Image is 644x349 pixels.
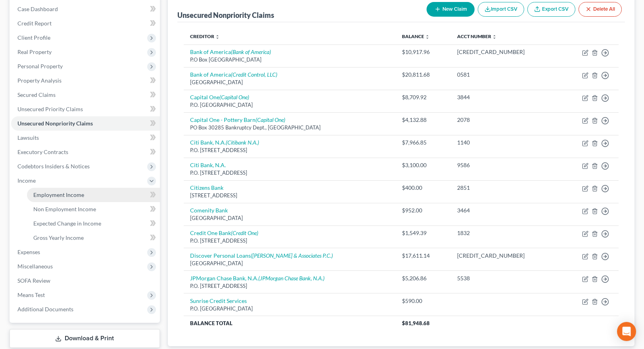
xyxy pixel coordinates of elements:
[251,252,333,259] i: ([PERSON_NAME] & Associates P.C.)
[231,229,258,236] i: (Credit One)
[33,220,101,227] span: Expected Change in Income
[17,120,93,127] span: Unsecured Nonpriority Claims
[402,252,444,260] div: $17,611.14
[17,277,50,284] span: SOFA Review
[579,2,622,17] button: Delete All
[402,71,444,79] div: $20,811.68
[17,6,58,12] span: Case Dashboard
[11,88,160,102] a: Secured Claims
[190,124,389,131] div: PO Box 30285 Bankruptcy Dept., [GEOGRAPHIC_DATA]
[190,252,333,259] a: Discover Personal Loans([PERSON_NAME] & Associates P.C.)
[190,275,325,282] a: JPMorgan Chase Bank, N.A.(JPMorgan Chase Bank, N.A.)
[184,316,396,330] th: Balance Total
[177,10,274,20] div: Unsecured Nonpriority Claims
[457,206,554,214] div: 3464
[492,35,497,39] i: unfold_more
[457,229,554,237] div: 1832
[402,206,444,214] div: $952.00
[11,131,160,145] a: Lawsuits
[27,231,160,245] a: Gross Yearly Income
[190,305,389,312] div: P.O. [GEOGRAPHIC_DATA]
[427,2,475,17] button: New Claim
[190,282,389,290] div: P.O. [STREET_ADDRESS]
[17,91,56,98] span: Secured Claims
[33,191,84,198] span: Employment Income
[457,33,497,39] a: Acct Number unfold_more
[402,297,444,305] div: $590.00
[17,263,53,270] span: Miscellaneous
[17,20,52,27] span: Credit Report
[190,101,389,109] div: P.O. [GEOGRAPHIC_DATA]
[457,139,554,147] div: 1140
[190,33,220,39] a: Creditor unfold_more
[17,134,39,141] span: Lawsuits
[457,48,554,56] div: [CREDIT_CARD_NUMBER]
[457,274,554,282] div: 5538
[215,35,220,39] i: unfold_more
[190,94,249,100] a: Capital One(Capital One)
[402,116,444,124] div: $4,132.88
[190,48,271,55] a: Bank of America(Bank of America)
[402,93,444,101] div: $8,709.92
[17,106,83,112] span: Unsecured Priority Claims
[457,116,554,124] div: 2078
[27,188,160,202] a: Employment Income
[190,169,389,177] div: P.O. [STREET_ADDRESS]
[17,249,40,255] span: Expenses
[11,2,160,16] a: Case Dashboard
[33,206,96,212] span: Non Employment Income
[219,94,249,100] i: (Capital One)
[258,275,325,282] i: (JPMorgan Chase Bank, N.A.)
[17,148,68,155] span: Executory Contracts
[190,237,389,245] div: P.O. [STREET_ADDRESS]
[457,252,554,260] div: [CREDIT_CARD_NUMBER]
[190,214,389,222] div: [GEOGRAPHIC_DATA]
[33,234,84,241] span: Gross Yearly Income
[27,202,160,216] a: Non Employment Income
[11,145,160,159] a: Executory Contracts
[402,139,444,147] div: $7,966.85
[402,184,444,192] div: $400.00
[457,93,554,101] div: 3844
[10,329,160,348] a: Download & Print
[190,162,226,168] a: Citi Bank, N.A.
[17,177,36,184] span: Income
[256,116,285,123] i: (Capital One)
[457,161,554,169] div: 9586
[617,322,636,341] div: Open Intercom Messenger
[190,207,228,214] a: Comenity Bank
[17,77,62,84] span: Property Analysis
[190,184,223,191] a: Citizens Bank
[190,260,389,267] div: [GEOGRAPHIC_DATA]
[402,274,444,282] div: $5,206.86
[190,297,247,304] a: Sunrise Credit Services
[457,71,554,79] div: 0581
[425,35,430,39] i: unfold_more
[17,63,63,69] span: Personal Property
[27,216,160,231] a: Expected Change in Income
[17,34,50,41] span: Client Profile
[478,2,524,17] button: Import CSV
[190,56,389,64] div: P.O Box [GEOGRAPHIC_DATA]
[402,161,444,169] div: $3,100.00
[190,192,389,199] div: [STREET_ADDRESS]
[11,116,160,131] a: Unsecured Nonpriority Claims
[190,79,389,86] div: [GEOGRAPHIC_DATA]
[231,71,277,78] i: (Credit Control, LLC)
[402,229,444,237] div: $1,549.39
[457,184,554,192] div: 2851
[190,147,389,154] div: P.O. [STREET_ADDRESS]
[190,229,258,236] a: Credit One Bank(Credit One)
[17,306,73,312] span: Additional Documents
[190,139,259,146] a: Citi Bank, N.A.(Citibank N.A.)
[231,48,271,55] i: (Bank of America)
[11,102,160,116] a: Unsecured Priority Claims
[190,71,277,78] a: Bank of America(Credit Control, LLC)
[226,139,259,146] i: (Citibank N.A.)
[190,116,285,123] a: Capital One - Pottery Barn(Capital One)
[17,48,52,55] span: Real Property
[402,33,430,39] a: Balance unfold_more
[11,16,160,31] a: Credit Report
[11,274,160,288] a: SOFA Review
[402,48,444,56] div: $10,917.96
